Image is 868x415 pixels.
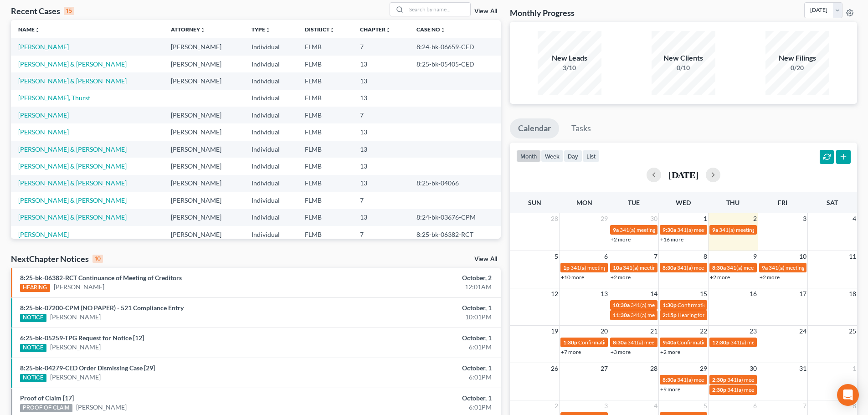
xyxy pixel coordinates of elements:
[298,158,353,174] td: FLMB
[627,339,715,346] span: 341(a) meeting for [PERSON_NAME]
[798,363,807,374] span: 31
[611,236,631,243] a: +2 more
[699,363,708,374] span: 29
[244,226,298,243] td: Individual
[353,90,409,107] td: 13
[677,264,765,271] span: 341(a) meeting for [PERSON_NAME]
[18,26,40,33] a: Nameunfold_more
[563,264,570,271] span: 1p
[613,226,619,233] span: 9a
[298,123,353,140] td: FLMB
[353,72,409,89] td: 13
[802,213,807,224] span: 3
[827,199,838,206] span: Sat
[18,213,127,221] a: [PERSON_NAME] & [PERSON_NAME]
[778,199,787,206] span: Fri
[64,7,74,15] div: 15
[703,213,708,224] span: 1
[623,264,711,271] span: 341(a) meeting for [PERSON_NAME]
[164,209,244,226] td: [PERSON_NAME]
[652,63,715,72] div: 0/10
[244,107,298,123] td: Individual
[18,94,90,102] a: [PERSON_NAME], Thurst
[385,27,391,33] i: unfold_more
[244,38,298,55] td: Individual
[663,264,676,271] span: 8:30a
[340,373,492,382] div: 6:01PM
[712,264,726,271] span: 8:30a
[18,111,69,119] a: [PERSON_NAME]
[164,56,244,72] td: [PERSON_NAME]
[409,175,501,192] td: 8:25-bk-04066
[171,26,205,33] a: Attorneyunfold_more
[298,38,353,55] td: FLMB
[699,288,708,299] span: 15
[631,312,767,318] span: 341(a) meeting for [PERSON_NAME] & [PERSON_NAME]
[678,302,829,308] span: Confirmation hearing for [PERSON_NAME] & [PERSON_NAME]
[765,53,829,63] div: New Filings
[727,386,863,393] span: 341(a) meeting for [PERSON_NAME] & [PERSON_NAME]
[620,226,708,233] span: 341(a) meeting for [PERSON_NAME]
[762,264,768,271] span: 9a
[18,60,127,68] a: [PERSON_NAME] & [PERSON_NAME]
[749,363,758,374] span: 30
[340,364,492,373] div: October, 1
[798,251,807,262] span: 10
[353,141,409,158] td: 13
[652,53,715,63] div: New Clients
[570,264,658,271] span: 341(a) meeting for [PERSON_NAME]
[631,302,719,308] span: 341(a) meeting for [PERSON_NAME]
[752,400,758,411] span: 6
[660,386,680,393] a: +9 more
[20,374,46,382] div: NOTICE
[340,394,492,403] div: October, 1
[663,302,677,308] span: 1:30p
[538,53,601,63] div: New Leads
[353,192,409,209] td: 7
[798,288,807,299] span: 17
[749,326,758,337] span: 23
[164,107,244,123] td: [PERSON_NAME]
[164,141,244,158] td: [PERSON_NAME]
[563,118,599,138] a: Tasks
[11,253,103,264] div: NextChapter Notices
[416,26,446,33] a: Case Nounfold_more
[298,175,353,192] td: FLMB
[252,26,271,33] a: Typeunfold_more
[406,3,470,16] input: Search by name...
[50,343,101,352] a: [PERSON_NAME]
[298,141,353,158] td: FLMB
[353,107,409,123] td: 7
[353,56,409,72] td: 13
[798,326,807,337] span: 24
[848,288,857,299] span: 18
[244,209,298,226] td: Individual
[353,175,409,192] td: 13
[837,384,859,406] div: Open Intercom Messenger
[660,348,680,355] a: +2 more
[613,312,630,318] span: 11:30a
[50,373,101,382] a: [PERSON_NAME]
[653,400,658,411] span: 4
[20,334,144,342] a: 6:25-bk-05259-TPG Request for Notice [12]
[20,314,46,322] div: NOTICE
[541,150,564,162] button: week
[20,394,74,402] a: Proof of Claim [17]
[353,209,409,226] td: 13
[712,339,729,346] span: 12:30p
[20,404,72,412] div: PROOF OF CLAIM
[760,274,780,281] a: +2 more
[244,175,298,192] td: Individual
[550,363,559,374] span: 26
[409,209,501,226] td: 8:24-bk-03676-CPM
[727,264,863,271] span: 341(a) meeting for [PERSON_NAME] & [PERSON_NAME]
[678,312,749,318] span: Hearing for [PERSON_NAME]
[550,326,559,337] span: 19
[528,199,541,206] span: Sun
[18,128,69,136] a: [PERSON_NAME]
[576,199,592,206] span: Mon
[582,150,600,162] button: list
[677,226,765,233] span: 341(a) meeting for [PERSON_NAME]
[298,192,353,209] td: FLMB
[164,38,244,55] td: [PERSON_NAME]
